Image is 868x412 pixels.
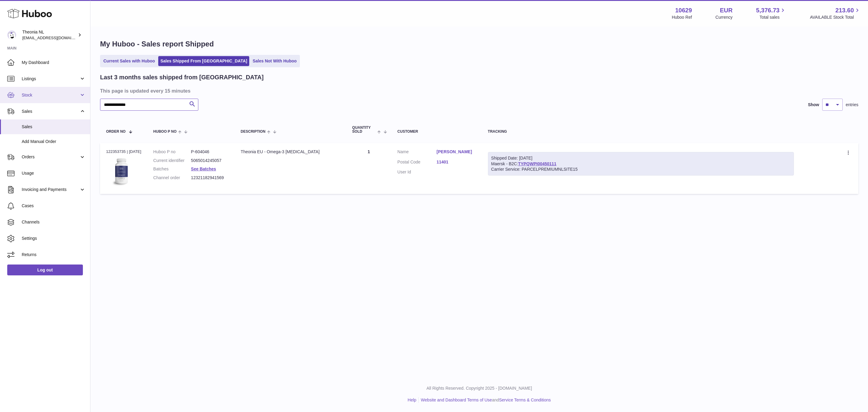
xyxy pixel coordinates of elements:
div: 122353735 | [DATE] [106,149,141,154]
strong: EUR [720,6,732,14]
h2: Last 3 months sales shipped from [GEOGRAPHIC_DATA] [100,73,264,81]
dt: Huboo P no [153,149,191,155]
dt: Postal Code [398,159,437,166]
img: info@wholesomegoods.eu [7,30,16,40]
a: Help [408,398,417,402]
dd: 12321182941569 [191,175,229,181]
span: [EMAIL_ADDRESS][DOMAIN_NAME] [22,35,89,40]
dt: Channel order [153,175,191,181]
div: Tracking [488,130,794,134]
div: Theonia NL [22,29,77,41]
label: Show [808,102,819,108]
span: Sales [22,124,86,130]
a: [PERSON_NAME] [437,149,476,155]
span: Description [241,130,266,134]
dt: Current identifier [153,158,191,163]
a: TYPQWPI00450111 [518,161,556,166]
span: Usage [22,170,86,176]
span: 5,376.73 [756,6,780,14]
span: entries [846,102,858,108]
a: 11401 [437,159,476,165]
span: Total sales [759,14,786,20]
div: Carrier Service: PARCELPREMIUMNLSITE15 [491,166,791,172]
dt: Name [398,149,437,156]
dt: Batches [153,166,191,172]
dd: 5065014245057 [191,158,229,163]
h1: My Huboo - Sales report Shipped [100,39,858,49]
span: Quantity Sold [352,126,376,134]
div: Theonia EU - Omega-3 [MEDICAL_DATA] [241,149,340,155]
a: See Batches [191,166,216,171]
a: Current Sales with Huboo [101,56,157,66]
a: 213.60 AVAILABLE Stock Total [810,6,861,20]
div: Maersk - B2C: [488,152,794,176]
span: Add Manual Order [22,139,86,144]
span: Cases [22,203,86,209]
a: Sales Not With Huboo [250,56,299,66]
span: Invoicing and Payments [22,187,79,192]
div: Shipped Date: [DATE] [491,155,791,161]
dd: P-604046 [191,149,229,155]
div: Huboo Ref [672,14,692,20]
td: 1 [346,143,392,194]
a: Website and Dashboard Terms of Use [421,398,492,402]
li: and [419,397,551,403]
span: Huboo P no [153,130,177,134]
div: Customer [398,130,476,134]
h3: This page is updated every 15 minutes [100,87,857,94]
span: 213.60 [835,6,854,14]
span: Sales [22,109,79,114]
a: Log out [7,265,83,275]
strong: 10629 [675,6,692,14]
span: Channels [22,219,86,225]
div: Currency [715,14,733,20]
a: 5,376.73 Total sales [756,6,787,20]
span: My Dashboard [22,60,86,65]
span: Returns [22,252,86,258]
span: AVAILABLE Stock Total [810,14,861,20]
span: Listings [22,76,79,82]
span: Stock [22,92,79,98]
span: Order No [106,130,126,134]
a: Sales Shipped From [GEOGRAPHIC_DATA] [158,56,249,66]
dt: User Id [398,169,437,175]
img: 106291725893086.jpg [106,156,136,186]
span: Orders [22,154,79,160]
span: Settings [22,236,86,241]
a: Service Terms & Conditions [499,398,551,402]
p: All Rights Reserved. Copyright 2025 - [DOMAIN_NAME] [95,385,863,391]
